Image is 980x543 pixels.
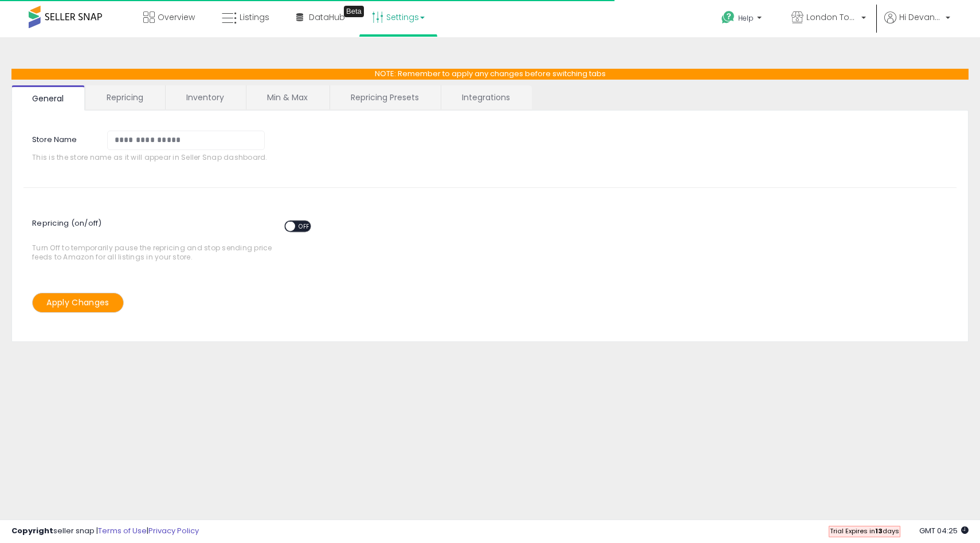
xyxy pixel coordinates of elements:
[721,10,735,25] i: Get Help
[32,215,278,261] span: Turn Off to temporarily pause the repricing and stop sending price feeds to Amazon for all listin...
[830,526,899,536] span: Trial Expires in days
[32,293,124,313] button: Apply Changes
[11,525,53,536] strong: Copyright
[11,85,85,111] a: General
[875,526,883,536] b: 13
[884,11,950,37] a: Hi Devante
[246,85,328,109] a: Min & Max
[32,212,322,243] span: Repricing (on/off)
[295,222,313,231] span: OFF
[441,85,531,109] a: Integrations
[23,131,99,145] label: Store Name
[98,525,147,536] a: Terms of Use
[330,85,440,109] a: Repricing Presets
[11,69,969,80] p: NOTE: Remember to apply any changes before switching tabs
[158,11,195,23] span: Overview
[11,526,199,537] div: seller snap | |
[309,11,345,23] span: DataHub
[806,11,858,23] span: London Town LLC
[166,85,245,109] a: Inventory
[344,6,364,17] div: Tooltip anchor
[919,525,969,536] span: 2025-09-7 04:25 GMT
[148,525,199,536] a: Privacy Policy
[712,2,773,37] a: Help
[86,85,164,109] a: Repricing
[899,11,942,23] span: Hi Devante
[738,13,754,23] span: Help
[32,153,272,162] span: This is the store name as it will appear in Seller Snap dashboard.
[240,11,269,23] span: Listings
